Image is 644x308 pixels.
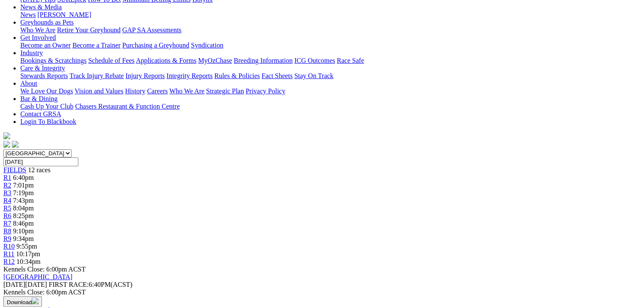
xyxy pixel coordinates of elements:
a: Greyhounds as Pets [20,19,74,26]
span: 7:01pm [13,182,34,189]
a: Login To Blackbook [20,118,76,125]
a: Bookings & Scratchings [20,57,86,64]
a: Track Injury Rebate [69,72,124,79]
span: FIRST RACE: [49,281,88,288]
a: About [20,80,37,87]
a: ICG Outcomes [294,57,335,64]
span: 8:46pm [13,220,34,227]
a: Rules & Policies [214,72,260,79]
div: Care & Integrity [20,72,641,80]
a: Careers [147,87,168,95]
input: Select date [3,157,78,166]
div: Greyhounds as Pets [20,26,641,34]
a: Strategic Plan [206,87,244,95]
img: download.svg [32,297,39,304]
a: R2 [3,182,11,189]
span: 9:34pm [13,235,34,242]
span: [DATE] [3,281,47,288]
span: 8:04pm [13,204,34,212]
a: Integrity Reports [166,72,213,79]
span: 9:10pm [13,227,34,235]
div: News & Media [20,11,641,19]
a: R3 [3,189,11,196]
img: logo-grsa-white.png [3,132,10,139]
a: Become a Trainer [72,42,121,49]
a: Who We Are [169,87,205,95]
a: R1 [3,174,11,181]
span: 7:19pm [13,189,34,196]
a: Care & Integrity [20,64,65,72]
a: Breeding Information [234,57,293,64]
span: Kennels Close: 6:00pm ACST [3,266,86,273]
span: 10:34pm [17,258,41,265]
a: Stay On Track [294,72,333,79]
a: News [20,11,36,18]
span: [DATE] [3,281,25,288]
span: 8:25pm [13,212,34,219]
span: 7:43pm [13,197,34,204]
a: R9 [3,235,11,242]
a: Privacy Policy [246,87,285,95]
a: Race Safe [337,57,364,64]
a: Who We Are [20,26,55,34]
a: Purchasing a Greyhound [122,42,189,49]
a: Get Involved [20,34,56,41]
span: 6:40PM(ACST) [49,281,133,288]
div: About [20,87,641,95]
a: Become an Owner [20,42,71,49]
a: FIELDS [3,166,26,174]
a: GAP SA Assessments [122,26,182,34]
a: [GEOGRAPHIC_DATA] [3,273,72,280]
span: 12 races [28,166,50,174]
a: R6 [3,212,11,219]
a: R8 [3,227,11,235]
a: MyOzChase [198,57,232,64]
a: Chasers Restaurant & Function Centre [75,103,180,110]
a: History [125,87,145,95]
div: Kennels Close: 6:00pm ACST [3,288,641,296]
a: Contact GRSA [20,110,61,118]
div: Get Involved [20,42,641,49]
a: R10 [3,243,15,250]
a: R4 [3,197,11,204]
a: R11 [3,250,14,258]
div: Bar & Dining [20,103,641,110]
span: 10:17pm [16,250,40,258]
span: 9:55pm [17,243,37,250]
a: Schedule of Fees [88,57,134,64]
img: twitter.svg [12,141,19,148]
div: Industry [20,57,641,64]
a: R7 [3,220,11,227]
a: We Love Our Dogs [20,87,73,95]
a: R12 [3,258,15,265]
a: Cash Up Your Club [20,103,73,110]
a: Injury Reports [125,72,165,79]
a: Stewards Reports [20,72,68,79]
a: Vision and Values [75,87,123,95]
img: facebook.svg [3,141,10,148]
a: Applications & Forms [136,57,196,64]
a: R5 [3,204,11,212]
a: [PERSON_NAME] [37,11,91,18]
a: Industry [20,49,43,56]
span: 6:40pm [13,174,34,181]
a: Bar & Dining [20,95,58,102]
button: Download [3,296,42,307]
a: Syndication [191,42,223,49]
a: Fact Sheets [262,72,293,79]
a: Retire Your Greyhound [57,26,121,34]
a: News & Media [20,3,62,11]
